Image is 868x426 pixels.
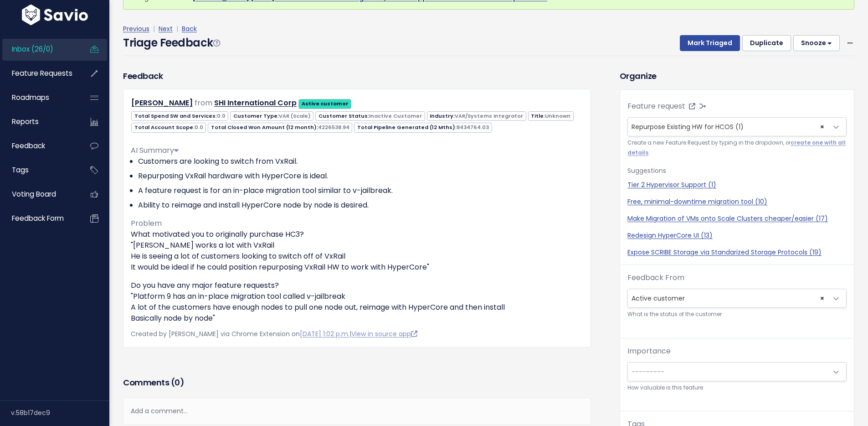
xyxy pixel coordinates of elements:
[632,122,744,131] span: Repurpose Existing HW for HCOS (1)
[138,171,583,182] li: Repurposing VxRail hardware with HyperCore is ideal.
[2,87,76,108] a: Roadmaps
[12,165,29,175] span: Tags
[131,280,583,324] p: Do you have any major feature requests? "Platform 9 has an in-place migration tool called v-jailb...
[302,100,349,107] strong: Active customer
[627,101,685,112] label: Feature request
[12,141,45,151] span: Feedback
[627,138,847,158] small: Create a new Feature Request by typing in the dropdown, or .
[793,35,840,52] button: Snooze
[131,145,179,156] span: AI Summary
[300,329,349,338] a: [DATE] 1:02 p.m.
[123,35,220,51] h4: Triage Feedback
[182,24,197,33] a: Back
[680,35,740,52] button: Mark Triaged
[627,165,847,177] p: Suggestions
[820,289,824,307] span: ×
[354,123,492,132] span: Total Pipeline Generated (12 Mths):
[123,376,591,389] h3: Comments ( )
[627,139,846,156] a: create one with all details
[131,329,417,338] span: Created by [PERSON_NAME] via Chrome Extension on |
[123,24,149,33] a: Previous
[138,200,583,211] li: Ability to reimage and install HyperCore node by node is desired.
[138,156,583,167] li: Customers are looking to switch from VxRail.
[315,111,425,121] span: Customer Status:
[742,35,791,52] button: Duplicate
[545,112,570,119] span: Unknown
[12,44,53,54] span: Inbox (26/0)
[2,160,76,181] a: Tags
[214,98,297,108] a: SHI International Corp
[820,118,824,136] span: ×
[20,5,90,25] img: logo-white.9d6f32f41409.svg
[279,112,311,119] span: VAR (Scale)
[318,124,349,131] span: 4226538.94
[627,346,671,357] label: Importance
[620,70,854,82] h3: Organize
[195,124,203,131] span: 0.0
[628,289,828,307] span: Active customer
[627,197,847,207] a: Free, minimal-downtime migration tool (10)
[208,123,352,132] span: Total Closed Won Amount (12 month):
[217,112,226,119] span: 0.0
[12,117,39,126] span: Reports
[175,24,180,33] span: |
[159,24,173,33] a: Next
[123,398,591,425] div: Add a comment...
[2,208,76,229] a: Feedback form
[627,214,847,223] a: Make Migration of VMs onto Scale Clusters cheaper/easier (17)
[627,248,847,257] a: Expose SCRIBE Storage via Standarized Storage Protocols (19)
[131,218,162,229] span: Problem
[123,70,163,82] h3: Feedback
[628,118,828,136] span: Repurpose Existing HW for HCOS (1)
[175,377,180,388] span: 0
[195,98,212,108] span: from
[12,189,56,199] span: Voting Board
[627,180,847,190] a: Tier 2 Hypervisor Support (1)
[12,213,64,223] span: Feedback form
[627,383,847,393] small: How valuable is this feature
[131,229,583,273] p: What motivated you to originally purchase HC3? "[PERSON_NAME] works a lot with VxRail He is seein...
[131,98,193,108] a: [PERSON_NAME]
[11,401,109,425] div: v.58b17dec9
[627,310,847,319] small: What is the status of the customer
[2,111,76,132] a: Reports
[2,135,76,156] a: Feedback
[528,111,574,121] span: Title:
[627,117,847,136] span: Repurpose Existing HW for HCOS (1)
[427,111,526,121] span: Industry:
[455,112,523,119] span: VAR/Systems Integrator
[131,123,206,132] span: Total Account Scope:
[12,93,49,102] span: Roadmaps
[151,24,157,33] span: |
[627,231,847,240] a: Redesign HyperCore UI (13)
[2,184,76,205] a: Voting Board
[2,63,76,84] a: Feature Requests
[351,329,417,338] a: View in source app
[12,68,72,78] span: Feature Requests
[632,367,664,376] span: ---------
[138,185,583,196] li: A feature request is for an in-place migration tool similar to v-jailbreak.
[230,111,313,121] span: Customer Type:
[2,39,76,60] a: Inbox (26/0)
[627,289,847,308] span: Active customer
[131,111,228,121] span: Total Spend SW and Services:
[457,124,489,131] span: 8434764.03
[369,112,422,119] span: Inactive Customer
[627,272,684,283] label: Feedback From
